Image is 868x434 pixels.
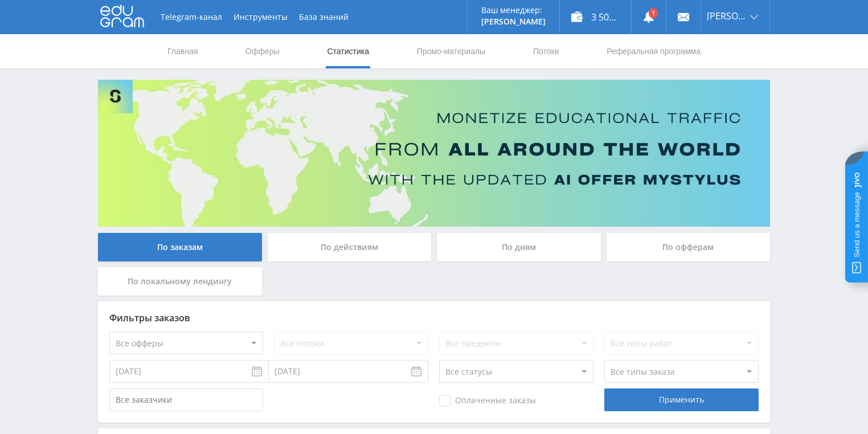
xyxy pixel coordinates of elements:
div: Фильтры заказов [109,313,759,323]
a: Статистика [326,34,370,68]
a: Промо-материалы [416,34,486,68]
div: Применить [604,388,758,411]
a: Потоки [532,34,560,68]
input: Все заказчики [109,388,263,411]
div: По дням [437,233,601,261]
a: Офферы [244,34,281,68]
img: Banner [98,80,770,227]
div: По офферам [607,233,771,261]
p: [PERSON_NAME] [481,17,546,26]
p: Ваш менеджер: [481,6,546,15]
a: Главная [166,34,199,68]
span: [PERSON_NAME] [707,11,747,21]
div: По действиям [268,233,432,261]
span: Оплаченные заказы [439,395,536,407]
a: Реферальная программа [605,34,702,68]
div: По заказам [98,233,262,261]
div: По локальному лендингу [98,267,262,296]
